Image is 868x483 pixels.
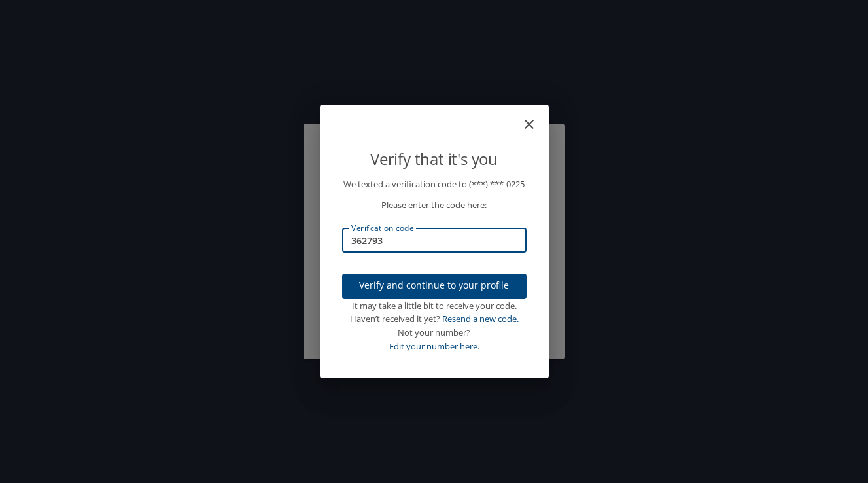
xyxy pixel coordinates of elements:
[342,147,527,171] p: Verify that it's you
[342,274,527,299] button: Verify and continue to your profile
[528,110,544,126] button: close
[342,177,527,191] p: We texted a verification code to (***) ***- 0225
[342,198,527,212] p: Please enter the code here:
[342,312,527,326] div: Haven’t received it yet?
[342,299,527,313] div: It may take a little bit to receive your code.
[353,277,516,294] span: Verify and continue to your profile
[342,326,527,340] div: Not your number?
[442,313,519,325] a: Resend a new code.
[389,340,479,352] a: Edit your number here.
